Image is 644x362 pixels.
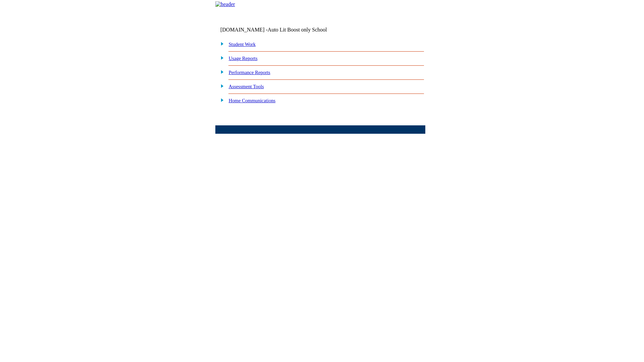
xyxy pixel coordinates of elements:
[217,69,224,75] img: plus.gif
[217,83,224,89] img: plus.gif
[217,41,224,47] img: plus.gif
[229,98,276,103] a: Home Communications
[217,55,224,61] img: plus.gif
[217,97,224,103] img: plus.gif
[229,42,256,47] a: Student Work
[215,1,235,7] img: header
[229,70,270,75] a: Performance Reports
[229,56,258,61] a: Usage Reports
[229,84,264,89] a: Assessment Tools
[268,27,327,33] nobr: Auto Lit Boost only School
[220,27,344,33] td: [DOMAIN_NAME] -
